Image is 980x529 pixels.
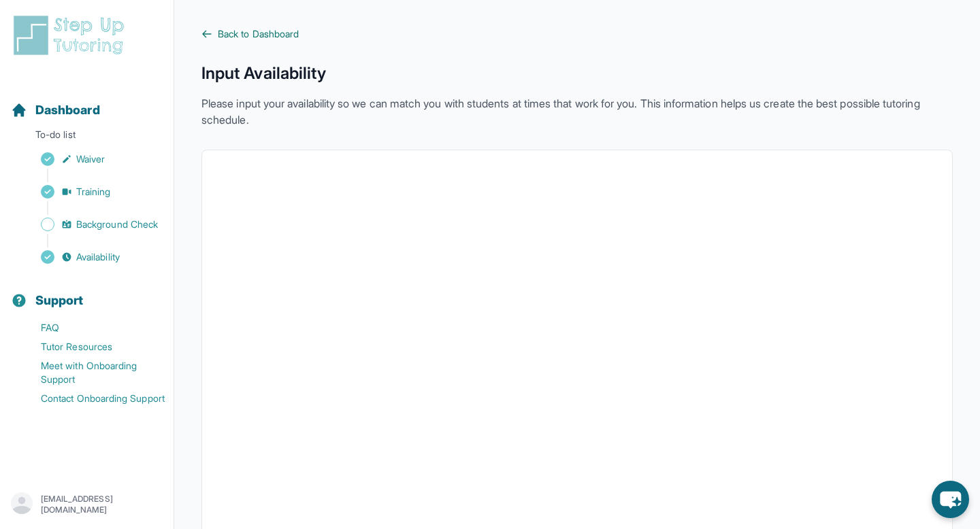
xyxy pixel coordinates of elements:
h1: Input Availability [201,63,953,84]
span: Dashboard [35,101,100,120]
a: Training [11,182,174,201]
a: Tutor Resources [11,337,174,356]
span: Support [35,291,84,310]
button: [EMAIL_ADDRESS][DOMAIN_NAME] [11,492,163,517]
span: Availability [76,250,120,264]
span: Background Check [76,218,158,231]
button: chat-button [932,481,969,518]
a: FAQ [11,318,174,337]
a: Contact Onboarding Support [11,389,174,408]
a: Background Check [11,215,174,234]
img: logo [11,14,132,57]
a: Dashboard [11,101,100,120]
span: Training [76,185,111,199]
a: Waiver [11,150,174,169]
button: Support [5,269,168,315]
span: Back to Dashboard [218,27,299,41]
a: Meet with Onboarding Support [11,356,174,389]
p: [EMAIL_ADDRESS][DOMAIN_NAME] [41,494,163,515]
span: Waiver [76,152,105,166]
a: Back to Dashboard [201,27,953,41]
a: Availability [11,248,174,267]
p: To-do list [5,128,168,147]
button: Dashboard [5,79,168,125]
p: Please input your availability so we can match you with students at times that work for you. This... [201,95,953,128]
